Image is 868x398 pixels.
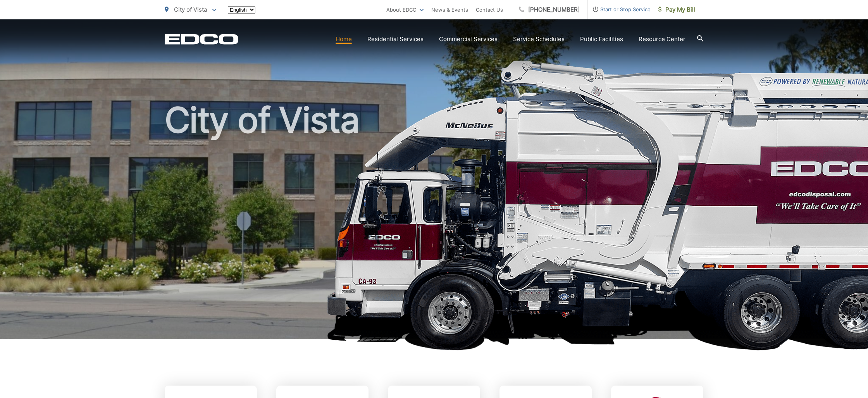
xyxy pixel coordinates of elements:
a: About EDCO [386,5,424,14]
a: Commercial Services [439,34,498,44]
span: Pay My Bill [658,5,695,14]
span: City of Vista [174,6,207,13]
a: EDCD logo. Return to the homepage. [165,34,238,45]
a: Home [336,34,352,44]
a: Contact Us [476,5,503,14]
h1: City of Vista [165,101,703,346]
a: Public Facilities [580,34,623,44]
a: Resource Center [639,34,685,44]
select: Select a language [228,6,255,14]
a: News & Events [431,5,468,14]
a: Service Schedules [513,34,565,44]
a: Residential Services [367,34,424,44]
